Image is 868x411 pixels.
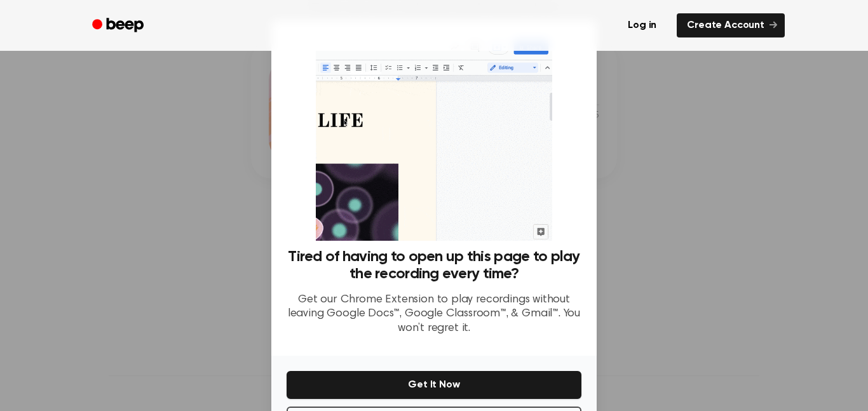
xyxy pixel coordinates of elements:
a: Log in [615,11,669,40]
a: Create Account [677,13,785,37]
a: Beep [83,13,155,38]
h3: Tired of having to open up this page to play the recording every time? [287,248,581,283]
p: Get our Chrome Extension to play recordings without leaving Google Docs™, Google Classroom™, & Gm... [287,293,581,336]
img: Beep extension in action [316,36,552,241]
button: Get It Now [287,371,581,399]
